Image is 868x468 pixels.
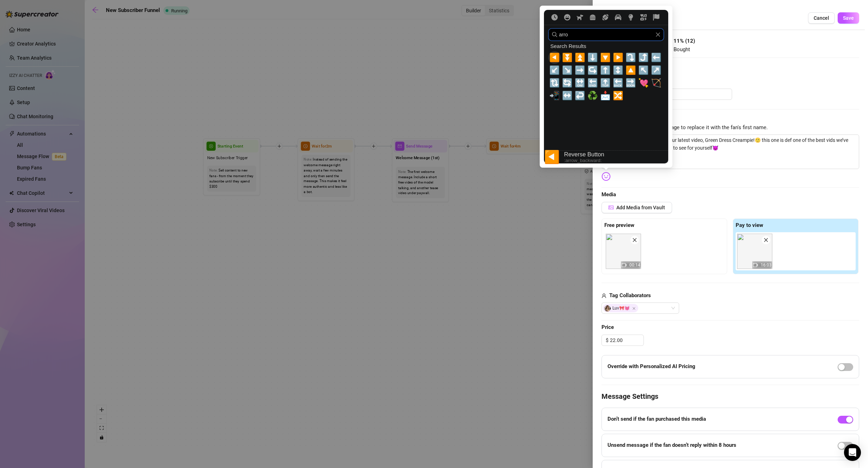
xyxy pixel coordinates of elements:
[761,263,772,268] span: 16:03
[601,172,611,181] img: svg%3e
[607,363,695,370] strong: Override with Personalized AI Pricing
[629,263,640,268] span: 00:14
[604,222,634,228] strong: Free preview
[601,191,616,198] strong: Media
[601,202,672,213] button: Add Media from Vault
[606,234,641,269] div: 00:14
[737,234,772,269] img: media
[674,38,695,44] strong: 11 % ( 12 )
[601,124,859,132] span: Put in your message to replace it with the fan's first name.
[622,263,627,268] span: video-camera
[607,442,736,448] strong: Unsend message if the fan doesn’t reply within 8 hours
[838,12,859,24] button: Save
[843,15,854,21] span: Save
[764,238,768,242] span: close
[601,292,606,300] span: user
[674,46,690,53] span: Bought
[632,307,636,310] span: Close
[601,134,859,169] textarea: thank you for subbing, here’s our latest video, Green Dress Creampie!🙂 this one is def one of the...
[737,234,772,269] div: 16:03
[808,12,835,24] button: Cancel
[607,416,706,422] strong: Don’t send if the fan purchased this media
[632,238,637,242] span: close
[753,263,758,268] span: video-camera
[814,15,829,21] span: Cancel
[609,292,651,299] strong: Tag Collaborators
[604,305,611,312] img: avatar.jpg
[610,335,643,346] input: Free
[844,444,861,461] div: Open Intercom Messenger
[736,222,763,228] strong: Pay to view
[601,324,614,330] strong: Price
[601,391,859,401] h4: Message Settings
[616,205,665,210] span: Add Media from Vault
[603,304,638,312] span: Luv🎀💓
[606,234,641,269] img: media
[609,205,613,210] span: picture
